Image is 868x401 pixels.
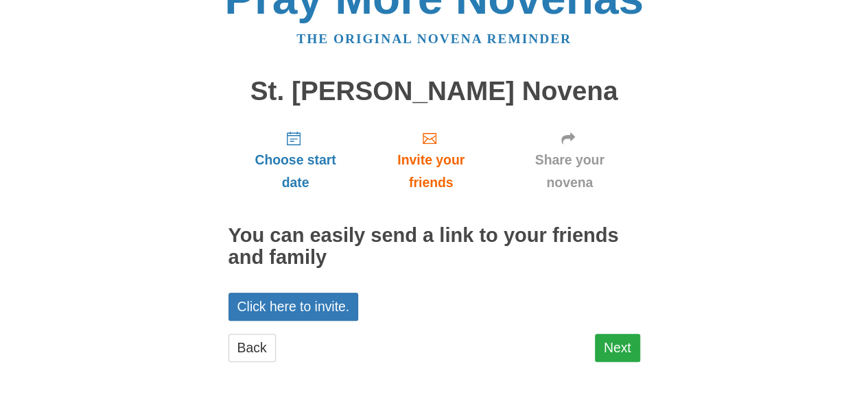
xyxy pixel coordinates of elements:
[296,32,572,46] a: The original novena reminder
[228,334,276,362] a: Back
[228,77,640,106] h1: St. [PERSON_NAME] Novena
[228,119,363,201] a: Choose start date
[500,119,640,201] a: Share your novena
[513,149,626,194] span: Share your novena
[595,334,640,362] a: Next
[242,149,349,194] span: Choose start date
[228,293,359,321] a: Click here to invite.
[362,119,499,201] a: Invite your friends
[228,225,640,269] h2: You can easily send a link to your friends and family
[376,149,485,194] span: Invite your friends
